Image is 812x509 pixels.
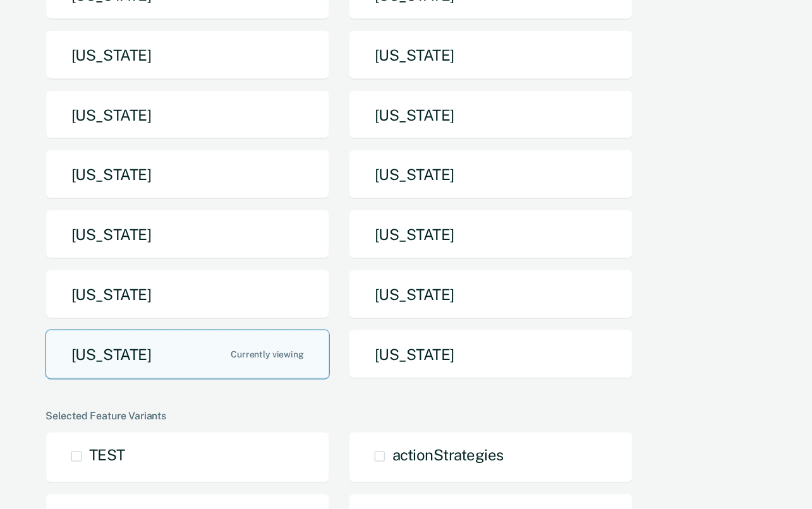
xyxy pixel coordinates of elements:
[349,90,633,140] button: [US_STATE]
[45,270,330,320] button: [US_STATE]
[349,150,633,200] button: [US_STATE]
[392,446,504,464] span: actionStrategies
[349,270,633,320] button: [US_STATE]
[45,330,330,380] button: [US_STATE]
[349,30,633,80] button: [US_STATE]
[45,410,761,422] div: Selected Feature Variants
[45,90,330,140] button: [US_STATE]
[349,330,633,380] button: [US_STATE]
[45,210,330,260] button: [US_STATE]
[45,150,330,200] button: [US_STATE]
[349,210,633,260] button: [US_STATE]
[89,446,125,464] span: TEST
[45,30,330,80] button: [US_STATE]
